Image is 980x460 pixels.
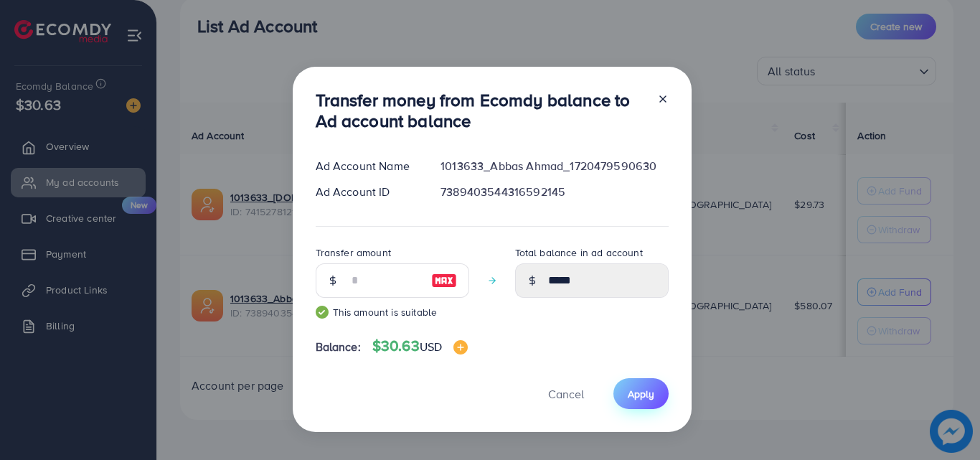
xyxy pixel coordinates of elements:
[316,245,391,260] label: Transfer amount
[431,272,457,289] img: image
[515,245,643,260] label: Total balance in ad account
[420,339,442,355] span: USD
[304,158,430,174] div: Ad Account Name
[548,386,584,402] span: Cancel
[453,340,468,355] img: image
[429,184,679,200] div: 7389403544316592145
[613,378,669,409] button: Apply
[316,90,646,131] h3: Transfer money from Ecomdy balance to Ad account balance
[304,184,430,200] div: Ad Account ID
[316,306,329,319] img: guide
[316,339,361,355] span: Balance:
[316,305,469,319] small: This amount is suitable
[530,378,602,409] button: Cancel
[628,387,654,401] span: Apply
[429,158,679,174] div: 1013633_Abbas Ahmad_1720479590630
[372,337,468,355] h4: $30.63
